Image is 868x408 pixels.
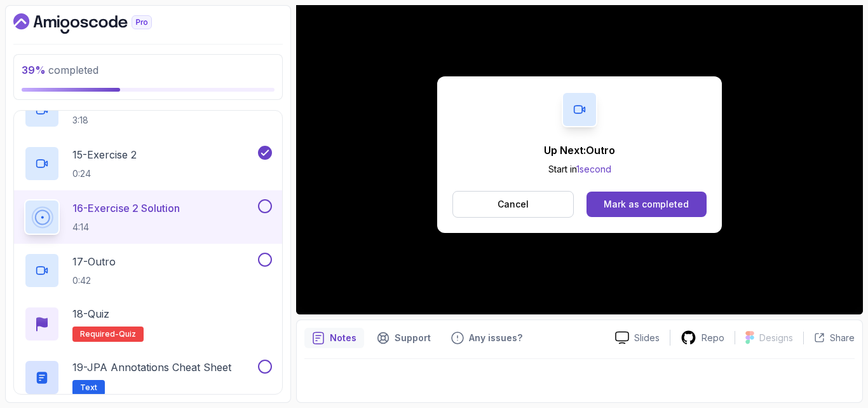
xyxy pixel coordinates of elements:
[72,306,109,321] p: 18 - Quiz
[395,332,431,344] p: Support
[759,332,793,344] p: Designs
[830,332,855,344] p: Share
[24,253,272,288] button: 17-Outro0:42
[670,330,735,346] a: Repo
[72,200,180,216] p: 16 - Exercise 2 Solution
[369,328,438,348] button: Support button
[24,146,272,181] button: 15-Exercise 20:24
[444,328,530,348] button: Feedback button
[702,332,724,344] p: Repo
[544,163,615,176] p: Start in
[24,306,272,342] button: 18-QuizRequired-quiz
[576,164,611,174] span: 1 second
[72,254,116,269] p: 17 - Outro
[330,332,356,344] p: Notes
[72,167,137,180] p: 0:24
[634,332,660,344] p: Slides
[803,332,855,344] button: Share
[24,199,272,235] button: 16-Exercise 2 Solution4:14
[604,198,689,211] div: Mark as completed
[605,331,670,344] a: Slides
[72,147,137,162] p: 15 - Exercise 2
[452,191,574,218] button: Cancel
[304,328,364,348] button: notes button
[544,143,615,158] p: Up Next: Outro
[80,383,97,393] span: Text
[13,13,181,34] a: Dashboard
[22,64,98,76] span: completed
[72,360,231,375] p: 19 - JPA Annotations Cheat Sheet
[80,329,119,339] span: Required-
[24,360,272,395] button: 19-JPA Annotations Cheat SheetText
[22,64,46,76] span: 39 %
[498,198,529,211] p: Cancel
[587,192,707,217] button: Mark as completed
[72,221,180,234] p: 4:14
[469,332,522,344] p: Any issues?
[72,274,116,287] p: 0:42
[119,329,136,339] span: quiz
[72,114,127,127] p: 3:18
